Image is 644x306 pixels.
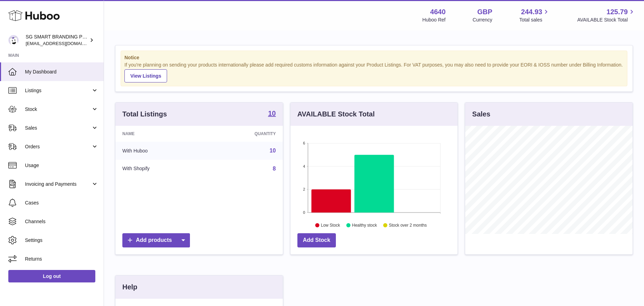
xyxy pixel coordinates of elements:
a: Add products [122,233,190,247]
strong: 4640 [430,7,446,17]
text: Stock over 2 months [389,223,427,228]
a: Log out [8,270,95,282]
span: Channels [25,218,98,225]
text: 4 [303,164,305,168]
strong: Notice [124,54,624,61]
th: Quantity [206,126,282,142]
h3: Total Listings [122,110,167,119]
span: Listings [25,87,91,94]
h3: Sales [472,110,490,119]
span: Total sales [519,17,550,23]
text: 2 [303,187,305,191]
span: [EMAIL_ADDRESS][DOMAIN_NAME] [26,41,102,46]
span: Orders [25,143,91,150]
td: With Huboo [115,142,206,160]
span: Usage [25,162,98,169]
img: uktopsmileshipping@gmail.com [8,35,19,45]
a: View Listings [124,69,167,82]
a: Add Stock [297,233,336,247]
strong: GBP [477,7,492,17]
a: 8 [273,166,276,172]
text: 0 [303,210,305,215]
span: 244.93 [521,7,542,17]
text: Healthy stock [352,223,377,228]
a: 125.79 AVAILABLE Stock Total [577,7,636,23]
h3: AVAILABLE Stock Total [297,110,375,119]
span: Sales [25,125,91,131]
div: If you're planning on sending your products internationally please add required customs informati... [124,62,624,82]
span: Settings [25,237,98,244]
text: 6 [303,141,305,145]
span: Stock [25,106,91,113]
a: 10 [270,148,276,154]
a: 244.93 Total sales [519,7,550,23]
span: My Dashboard [25,69,98,75]
text: Low Stock [321,223,340,228]
span: AVAILABLE Stock Total [577,17,636,23]
td: With Shopify [115,160,206,178]
a: 10 [268,110,276,118]
span: Cases [25,200,98,206]
div: SG SMART BRANDING PTE. LTD. [26,34,88,47]
span: Returns [25,256,98,262]
div: Huboo Ref [423,17,446,23]
th: Name [115,126,206,142]
span: Invoicing and Payments [25,181,91,187]
strong: 10 [268,110,276,117]
h3: Help [122,282,137,292]
span: 125.79 [607,7,628,17]
div: Currency [473,17,493,23]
